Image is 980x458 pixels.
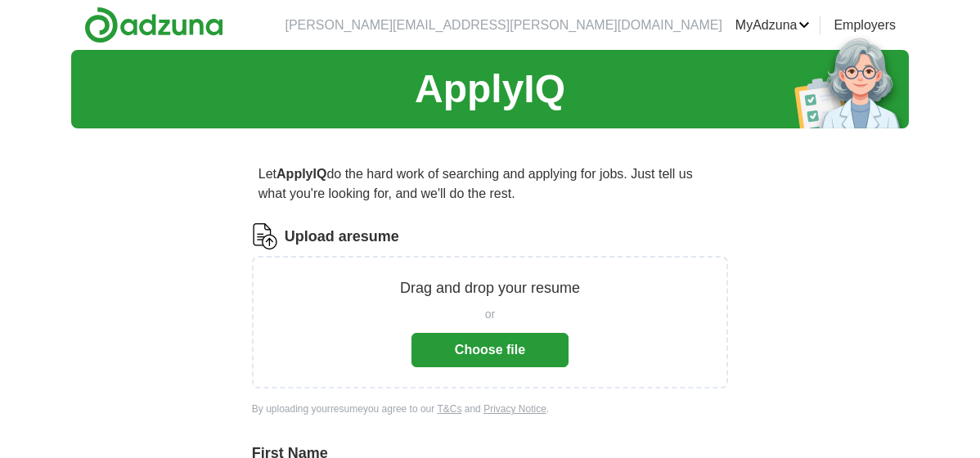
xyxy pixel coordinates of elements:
li: [PERSON_NAME][EMAIL_ADDRESS][PERSON_NAME][DOMAIN_NAME] [285,16,722,35]
label: Upload a resume [285,226,399,248]
a: T&Cs [437,403,461,415]
h1: ApplyIQ [415,60,565,119]
strong: ApplyIQ [276,167,326,181]
span: or [485,306,495,323]
p: Let do the hard work of searching and applying for jobs. Just tell us what you're looking for, an... [252,158,728,210]
a: Privacy Notice [483,403,546,415]
a: Employers [834,16,896,35]
p: Drag and drop your resume [400,277,580,299]
button: Choose file [411,333,569,367]
a: MyAdzuna [735,16,811,35]
div: By uploading your resume you agree to our and . [252,402,728,416]
img: Adzuna logo [84,7,223,43]
img: CV Icon [252,223,278,249]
